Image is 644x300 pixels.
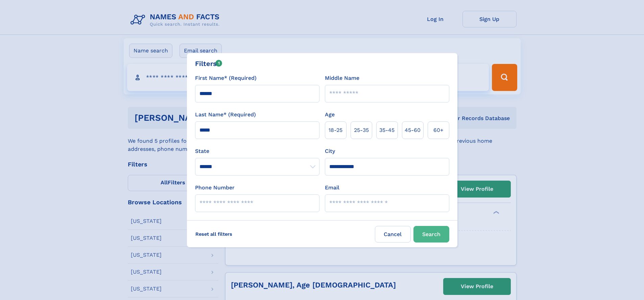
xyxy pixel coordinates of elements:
label: Last Name* (Required) [195,111,256,119]
label: Cancel [375,226,411,243]
span: 18‑25 [329,126,342,134]
label: Age [325,111,335,119]
label: Reset all filters [191,226,237,242]
button: Search [413,226,449,243]
label: First Name* (Required) [195,74,257,82]
span: 35‑45 [379,126,395,134]
label: Email [325,184,339,192]
span: 60+ [433,126,444,134]
label: Middle Name [325,74,359,82]
label: City [325,147,335,155]
span: 25‑35 [354,126,369,134]
span: 45‑60 [405,126,421,134]
label: State [195,147,319,155]
div: Filters [195,59,222,69]
label: Phone Number [195,184,235,192]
